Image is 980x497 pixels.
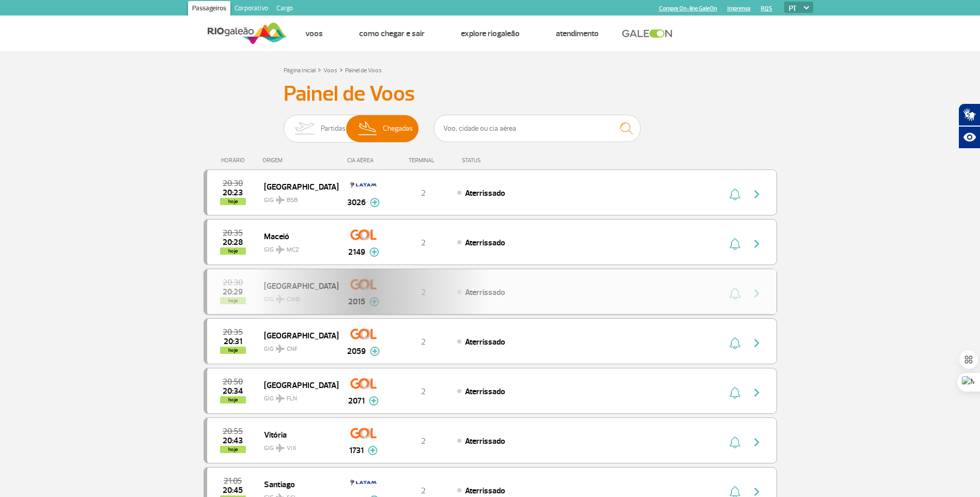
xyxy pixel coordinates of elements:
[751,188,763,200] img: seta-direita-painel-voo.svg
[353,115,383,142] img: slider-desembarque
[220,396,246,403] span: hoje
[958,103,980,126] button: Abrir tradutor de língua de sinais.
[220,247,246,255] span: hoje
[751,337,763,349] img: seta-direita-painel-voo.svg
[284,81,697,107] h3: Painel de Voos
[223,180,243,187] span: 2025-09-24 20:30:00
[370,347,380,356] img: mais-info-painel-voo.svg
[287,444,297,453] span: VIX
[318,64,321,75] a: >
[370,198,380,207] img: mais-info-painel-voo.svg
[207,157,263,164] div: HORÁRIO
[369,396,379,406] img: mais-info-painel-voo.svg
[230,1,272,18] a: Corporativo
[220,198,246,205] span: hoje
[223,189,243,196] span: 2025-09-24 20:23:34
[288,115,321,142] img: slider-embarque
[465,188,505,198] span: Aterrissado
[224,338,242,345] span: 2025-09-24 20:31:05
[465,436,505,446] span: Aterrissado
[264,378,330,392] span: [GEOGRAPHIC_DATA]
[220,446,246,453] span: hoje
[272,1,297,18] a: Cargo
[284,67,316,74] a: Página Inicial
[321,115,346,142] span: Partidas
[220,347,246,354] span: hoje
[264,240,330,255] span: GIG
[421,486,426,496] span: 2
[276,345,285,353] img: destiny_airplane.svg
[276,245,285,254] img: destiny_airplane.svg
[751,436,763,448] img: seta-direita-painel-voo.svg
[264,339,330,354] span: GIG
[421,386,426,397] span: 2
[223,229,243,237] span: 2025-09-24 20:35:00
[465,386,505,397] span: Aterrissado
[264,389,330,403] span: GIG
[305,28,323,39] a: Voos
[958,126,980,149] button: Abrir recursos assistivos.
[347,345,366,358] span: 2059
[262,157,338,164] div: ORIGEM
[338,157,390,164] div: CIA AÉREA
[276,196,285,204] img: destiny_airplane.svg
[958,103,980,149] div: Plugin de acessibilidade da Hand Talk.
[421,436,426,446] span: 2
[349,444,364,457] span: 1731
[264,229,330,243] span: Maceió
[434,115,641,142] input: Voo, cidade ou cia aérea
[347,196,366,209] span: 3026
[457,157,541,164] div: STATUS
[264,329,330,342] span: [GEOGRAPHIC_DATA]
[421,188,426,198] span: 2
[761,5,772,12] a: RQS
[729,337,740,349] img: sino-painel-voo.svg
[727,5,751,12] a: Imprensa
[359,28,425,39] a: Como chegar e sair
[223,428,243,435] span: 2025-09-24 20:55:00
[345,67,382,74] a: Painel de Voos
[751,386,763,399] img: seta-direita-painel-voo.svg
[465,486,505,496] span: Aterrissado
[390,157,457,164] div: TERMINAL
[461,28,520,39] a: Explore RIOgaleão
[223,378,243,385] span: 2025-09-24 20:50:00
[421,337,426,347] span: 2
[264,438,330,453] span: GIG
[348,246,365,258] span: 2149
[287,345,298,354] span: CNF
[729,238,740,250] img: sino-painel-voo.svg
[465,337,505,347] span: Aterrissado
[223,487,243,494] span: 2025-09-24 20:45:00
[223,239,243,246] span: 2025-09-24 20:28:48
[729,188,740,200] img: sino-painel-voo.svg
[188,1,230,18] a: Passageiros
[223,329,243,336] span: 2025-09-24 20:35:00
[264,428,330,441] span: Vitória
[323,67,337,74] a: Voos
[348,395,365,407] span: 2071
[383,115,413,142] span: Chegadas
[264,180,330,193] span: [GEOGRAPHIC_DATA]
[751,238,763,250] img: seta-direita-painel-voo.svg
[369,247,379,257] img: mais-info-painel-voo.svg
[729,386,740,399] img: sino-painel-voo.svg
[556,28,599,39] a: Atendimento
[223,387,243,395] span: 2025-09-24 20:34:55
[287,394,297,403] span: FLN
[287,196,298,205] span: BSB
[659,5,717,12] a: Compra On-line GaleOn
[264,477,330,491] span: Santiago
[224,477,242,485] span: 2025-09-24 21:05:00
[287,245,299,255] span: MCZ
[276,444,285,452] img: destiny_airplane.svg
[223,437,243,444] span: 2025-09-24 20:43:52
[276,394,285,402] img: destiny_airplane.svg
[264,190,330,205] span: GIG
[421,238,426,248] span: 2
[729,436,740,448] img: sino-painel-voo.svg
[339,64,343,75] a: >
[368,446,378,455] img: mais-info-painel-voo.svg
[465,238,505,248] span: Aterrissado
